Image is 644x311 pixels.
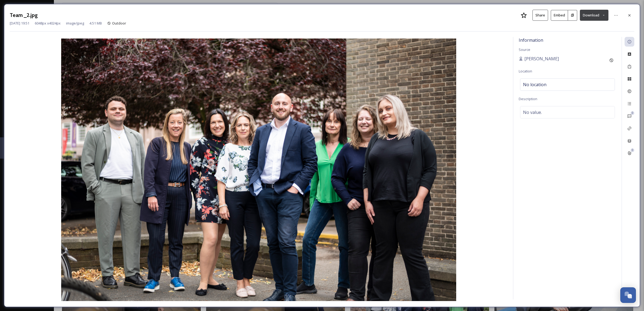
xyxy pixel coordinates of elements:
[519,37,543,43] span: Information
[10,11,38,19] h3: Team _2.jpg
[524,55,559,62] span: [PERSON_NAME]
[523,109,542,116] span: No value.
[523,81,546,88] span: No location
[532,10,548,21] button: Share
[112,21,126,26] span: Outdoor
[519,69,532,74] span: Location
[10,39,508,301] img: Team%20_2.jpg
[551,10,568,21] button: Embed
[89,21,102,26] span: 4.51 MB
[35,21,61,26] span: 6048 px x 4024 px
[10,21,29,26] span: [DATE] 19:51
[66,21,84,26] span: image/jpeg
[620,287,636,303] button: Open Chat
[631,111,634,115] div: 0
[519,96,537,101] span: Description
[519,47,530,52] span: Source
[631,148,634,152] div: 0
[580,10,608,21] button: Download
